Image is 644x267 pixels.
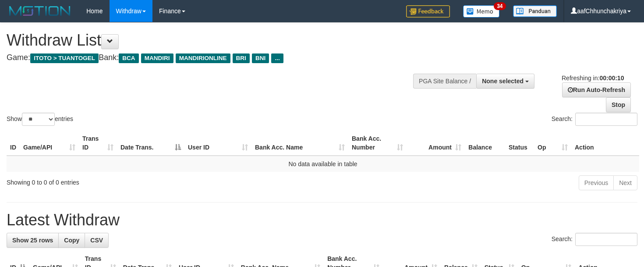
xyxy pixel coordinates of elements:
[406,5,450,18] img: Feedback.jpg
[613,175,637,190] a: Next
[85,233,109,248] a: CSV
[413,74,476,89] div: PGA Site Balance /
[606,97,631,112] a: Stop
[271,53,283,63] span: ...
[233,53,250,63] span: BRI
[348,131,407,156] th: Bank Acc. Number: activate to sort column ascending
[7,32,421,49] h1: Withdraw List
[575,113,637,126] input: Search:
[562,82,631,97] a: Run Auto-Refresh
[571,131,639,156] th: Action
[7,233,59,248] a: Show 25 rows
[12,237,53,244] span: Show 25 rows
[599,75,624,82] strong: 00:00:10
[119,53,138,63] span: BCA
[7,4,73,18] img: MOTION_logo.png
[407,131,465,156] th: Amount: activate to sort column ascending
[176,53,230,63] span: MANDIRIONLINE
[513,5,557,17] img: panduan.png
[22,113,55,126] select: Showentries
[252,53,269,63] span: BNI
[579,175,614,190] a: Previous
[7,113,73,126] label: Show entries
[7,156,639,172] td: No data available in table
[64,237,79,244] span: Copy
[7,53,421,62] h4: Game: Bank:
[562,75,624,82] span: Refreshing in:
[494,2,506,10] span: 34
[184,131,251,156] th: User ID: activate to sort column ascending
[482,78,524,85] span: None selected
[141,53,173,63] span: MANDIRI
[90,237,103,244] span: CSV
[463,5,500,18] img: Button%20Memo.svg
[7,211,637,229] h1: Latest Withdraw
[7,174,262,187] div: Showing 0 to 0 of 0 entries
[534,131,571,156] th: Op: activate to sort column ascending
[476,74,534,89] button: None selected
[465,131,505,156] th: Balance
[7,131,20,156] th: ID
[552,113,637,126] label: Search:
[575,233,637,246] input: Search:
[20,131,79,156] th: Game/API: activate to sort column ascending
[30,53,99,63] span: ITOTO > TUANTOGEL
[117,131,184,156] th: Date Trans.: activate to sort column descending
[552,233,637,246] label: Search:
[79,131,117,156] th: Trans ID: activate to sort column ascending
[58,233,85,248] a: Copy
[505,131,534,156] th: Status
[251,131,348,156] th: Bank Acc. Name: activate to sort column ascending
